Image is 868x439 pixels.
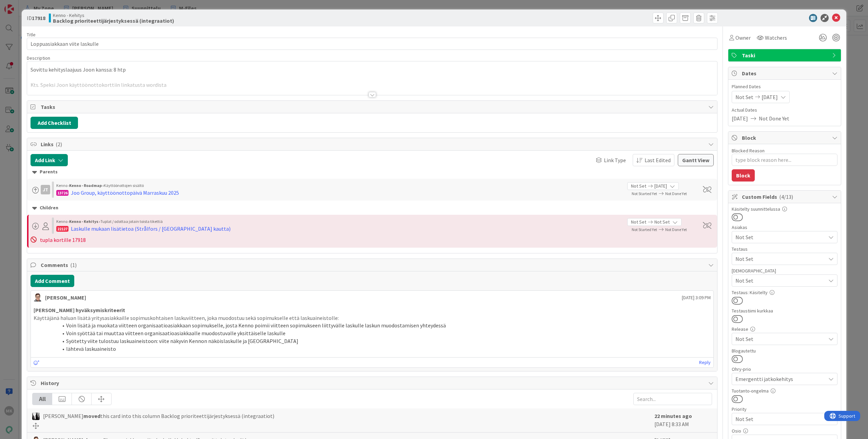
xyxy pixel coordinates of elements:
[779,193,793,200] span: ( 4/13 )
[742,69,829,77] span: Dates
[735,276,826,285] span: Not Set
[632,227,657,232] span: Not Started Yet
[69,219,100,224] b: Kenno - Kehitys ›
[32,204,712,212] div: Children
[732,348,837,353] div: Blogautettu
[31,117,78,129] button: Add Checklist
[53,13,174,18] span: Kenno - Kehitys
[665,191,687,196] span: Not Done Yet
[31,154,68,166] button: Add Link
[56,219,69,224] span: Kenno ›
[53,18,174,23] b: Backlog prioriteettijärjestyksessä (integraatiot)
[632,191,657,196] span: Not Started Yet
[765,34,787,42] span: Watchers
[34,307,125,313] strong: [PERSON_NAME] hyväksymiskriteerit
[71,189,179,197] div: Joo Group, käyttöönottopäivä Marraskuu 2025
[654,412,712,429] div: [DATE] 8:33 AM
[735,414,822,424] span: Not Set
[631,183,646,190] span: Not Set
[56,226,68,232] div: 22127
[678,154,714,166] button: Gantt View
[69,183,104,188] b: Kenno - Roadmap ›
[682,294,711,301] span: [DATE] 3:09 PM
[665,227,687,232] span: Not Done Yet
[699,358,711,367] a: Reply
[633,154,674,166] button: Last Edited
[732,268,837,273] div: [DEMOGRAPHIC_DATA]
[56,183,69,188] span: Kenno ›
[759,114,789,122] span: Not Done Yet
[34,314,711,322] p: Käyttäjänä haluan lisätä yritysasiakkaille sopimuskohtaisen laskuviitteen, joka muodostuu sekä so...
[56,141,62,148] span: ( 2 )
[732,83,837,90] span: Planned Dates
[732,148,765,154] label: Blocked Reason
[31,66,714,74] p: Sovittu kehityslaajuus Joon kanssa: 8 htp
[33,393,52,405] div: All
[732,388,837,393] div: Tuotanto-ongelma
[100,219,163,224] span: Tuplat / odottaa jotain toista tikettiä
[732,247,837,251] div: Testaus
[42,337,711,345] li: Syötetty viite tulostuu laskuaineistoon: viite näkyvin Kennon näköislaskulle ja [GEOGRAPHIC_DATA]
[654,413,692,419] b: 22 minutes ago
[631,218,646,226] span: Not Set
[83,413,100,419] b: moved
[41,103,705,111] span: Tasks
[735,255,826,263] span: Not Set
[27,14,45,22] span: ID
[104,183,144,188] span: Käyttöönottojen sisältö
[654,218,670,226] span: Not Set
[41,185,50,194] div: JT
[645,156,671,164] span: Last Edited
[732,225,837,230] div: Asiakas
[41,140,705,148] span: Links
[735,335,826,343] span: Not Set
[742,134,829,142] span: Block
[735,34,751,42] span: Owner
[732,367,837,371] div: Ohry-prio
[41,379,705,387] span: History
[42,322,711,329] li: Voin lisätä ja muokata viitteen organisaatioasiakkaan sopimukselle, josta Kenno poimii viitteen s...
[43,412,274,420] span: [PERSON_NAME] this card into this column Backlog prioriteettijärjestyksessä (integraatiot)
[732,428,837,433] div: Osio
[735,233,826,241] span: Not Set
[732,407,837,412] div: Priority
[41,261,705,269] span: Comments
[654,183,667,190] span: [DATE]
[45,293,86,302] div: [PERSON_NAME]
[732,290,837,295] div: Testaus: Käsitelty
[732,327,837,331] div: Release
[27,38,717,50] input: type card name here...
[27,55,50,61] span: Description
[742,193,829,201] span: Custom Fields
[742,51,829,59] span: Taski
[71,225,231,233] div: Laskulle mukaan lisätietoa (Strålfors / [GEOGRAPHIC_DATA] kautta)
[32,413,40,420] img: KV
[735,374,822,384] span: Emergentti jatkokehitys
[32,168,712,176] div: Parents
[70,262,77,268] span: ( 1 )
[34,293,42,302] img: SM
[27,32,36,38] label: Title
[14,1,31,9] span: Support
[732,169,755,182] button: Block
[31,275,74,287] button: Add Comment
[732,114,748,122] span: [DATE]
[56,190,68,196] div: 13726
[633,393,712,405] input: Search...
[32,15,45,21] b: 17918
[732,107,837,114] span: Actual Dates
[735,93,753,101] span: Not Set
[40,236,86,243] span: tupla kortille 17918
[762,93,778,101] span: [DATE]
[604,156,626,164] span: Link Type
[732,308,837,313] div: Testaustiimi kurkkaa
[732,207,837,211] div: Käsitelty suunnittelussa
[42,345,711,353] li: lähtevä laskuaineisto
[42,329,711,337] li: Voin syöttää tai muuttaa viitteen organisaatioasiakkaalle muodostuvalle yksittäiselle laskulle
